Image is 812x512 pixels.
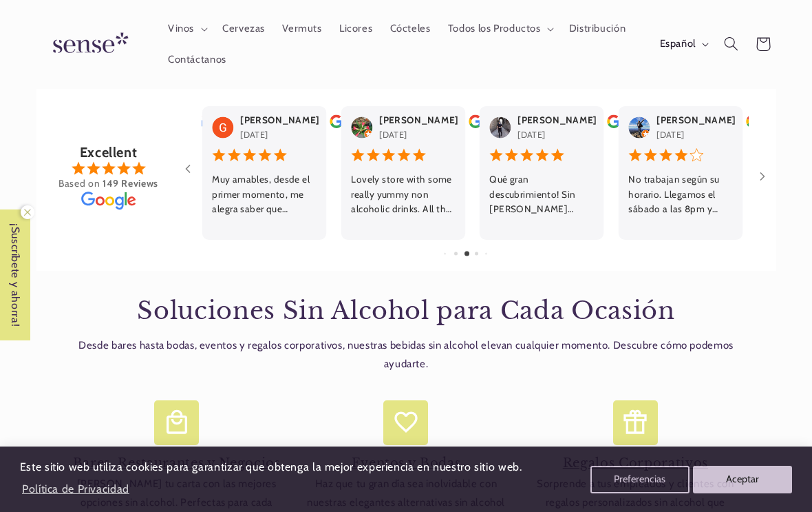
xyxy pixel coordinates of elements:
div: No trabajan según su horario. Llegamos el sábado a las 8pm y estaban cerrados. Actualización: los... [628,172,732,216]
span: Cervezas [222,23,265,36]
div: [DATE] [239,128,268,142]
span: Español [660,37,696,52]
span: Todos los Productos [448,23,541,36]
button: Preferencias [590,466,690,493]
a: Contáctanos [159,44,235,74]
a: Cócteles [381,14,439,44]
div: [DATE] [656,128,685,142]
span: Vermuts [282,23,321,36]
img: User Image [212,116,233,138]
div: Muy amables, desde el primer momento, me alegra saber que encontré todo tipo de cervezas sin alco... [212,172,316,216]
img: User Image [350,116,372,138]
a: Sense [31,19,145,70]
a: Política de Privacidad (opens in a new tab) [20,477,131,501]
span: Contáctanos [168,53,226,66]
div: [PERSON_NAME] [239,113,319,128]
div: [DATE] [517,128,546,142]
button: Español [651,30,715,58]
div: Based on [58,178,158,189]
summary: Todos los Productos [439,14,560,44]
span: Este sitio web utiliza cookies para garantizar que obtenga la mejor experiencia en nuestro sitio ... [20,460,522,473]
span: Cócteles [390,23,431,36]
a: Vermuts [274,14,331,44]
a: review the reviwers [329,119,342,131]
div: [DATE] [378,128,407,142]
a: Licores [330,14,381,44]
a: review the reviwers [607,119,620,131]
div: Lovely store with some really yummy non alcoholic drinks. All the wines I got were absolutely del... [350,172,454,216]
div: [PERSON_NAME] [378,113,458,128]
b: 149 Reviews [103,177,158,190]
div: Qué gran descubrimiento! Sin [PERSON_NAME] tengo que volver a surtirme. Y la atención de [PERSON_... [489,172,593,216]
img: Sense [36,25,140,64]
a: Cervezas [213,14,273,44]
div: [PERSON_NAME] [656,113,736,128]
a: review the reviwers [745,119,758,131]
summary: Búsqueda [715,28,747,60]
span: Distribución [569,23,626,36]
h2: Soluciones Sin Alcohol para Cada Ocasión [69,295,743,326]
span: ¡Suscríbete y ahorra! [1,209,30,340]
a: 149 Reviews [100,177,158,190]
summary: Vinos [159,14,213,44]
img: User Image [628,116,650,138]
a: Distribución [560,14,634,44]
a: review the reviwers [468,119,481,131]
span: Licores [339,23,372,36]
p: Desde bares hasta bodas, eventos y regalos corporativos, nuestras bebidas sin alcohol elevan cual... [69,336,743,373]
div: Excellent [80,147,138,158]
span: Vinos [168,23,194,36]
div: [PERSON_NAME] [517,113,597,128]
button: Aceptar [693,466,792,493]
img: User Image [489,116,511,138]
